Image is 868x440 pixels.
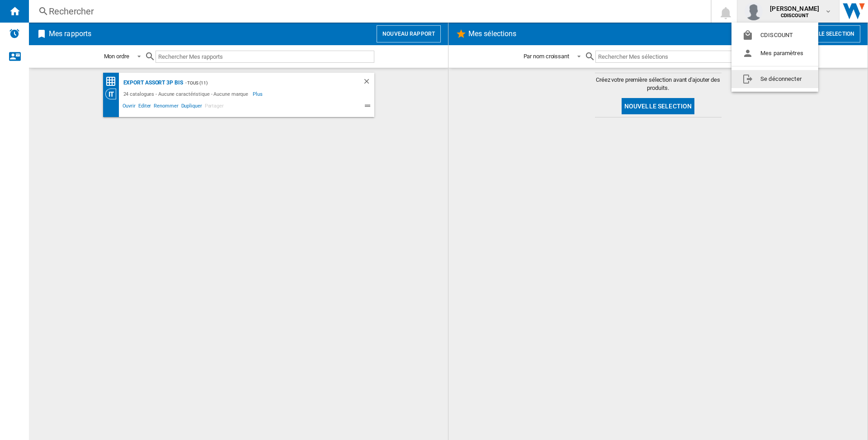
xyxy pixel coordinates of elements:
[731,70,818,88] button: Se déconnecter
[731,44,818,62] button: Mes paramètres
[731,26,818,44] button: CDISCOUNT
